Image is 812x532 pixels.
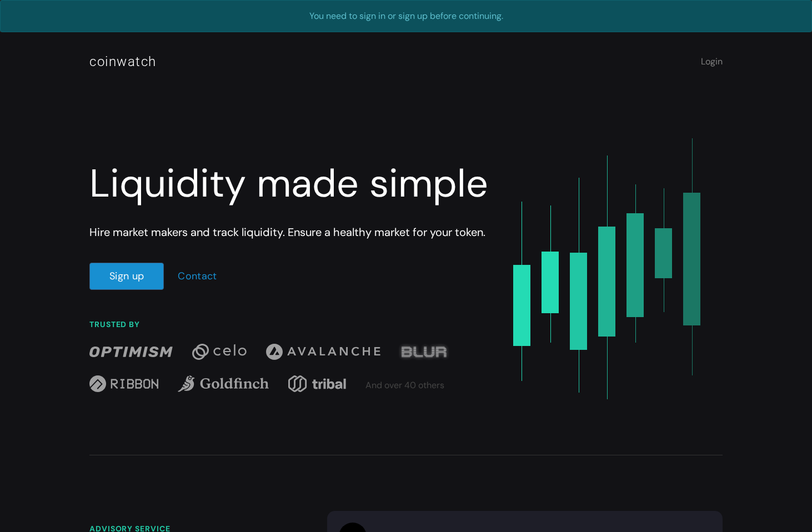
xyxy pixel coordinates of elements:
div: coinwatch [89,52,157,72]
div: Hire market makers and track liquidity. Ensure a healthy market for your token. [89,224,491,240]
a: Login [701,56,723,67]
span: TRUSTED BY [89,319,140,329]
div: Sign up [109,269,144,284]
a: Sign up [89,263,164,290]
a: Contact [178,269,217,283]
div: And over 40 others [365,379,444,392]
div: Liquidity made simple [89,160,491,207]
img: header_image-4c536081b868ff06617a9745a70531a2ed2b6ca29358ffb98a39b63ccd39795a.png [513,138,700,399]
